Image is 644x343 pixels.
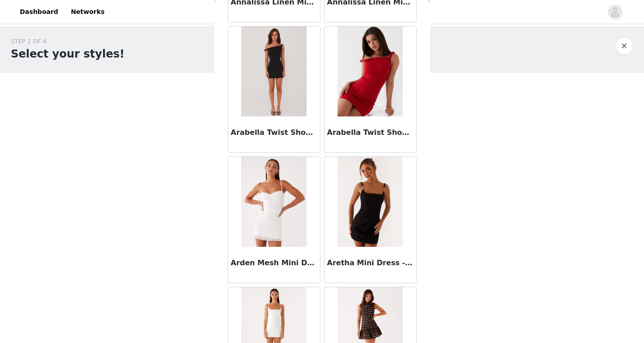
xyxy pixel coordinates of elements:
[231,258,317,268] h3: Arden Mesh Mini Dress - White
[231,127,317,138] h3: Arabella Twist Shoulder Mini Dress - Black
[241,157,306,247] img: Arden Mesh Mini Dress - White
[327,127,414,138] h3: Arabella Twist Shoulder Mini Dress - Red
[327,258,414,268] h3: Aretha Mini Dress - Black
[11,46,125,62] h1: Select your styles!
[611,5,619,19] div: avatar
[338,157,403,247] img: Aretha Mini Dress - Black
[65,2,110,22] a: Networks
[11,37,125,46] div: STEP 1 OF 4
[241,27,306,116] img: Arabella Twist Shoulder Mini Dress - Black
[14,2,63,22] a: Dashboard
[338,27,403,116] img: Arabella Twist Shoulder Mini Dress - Red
